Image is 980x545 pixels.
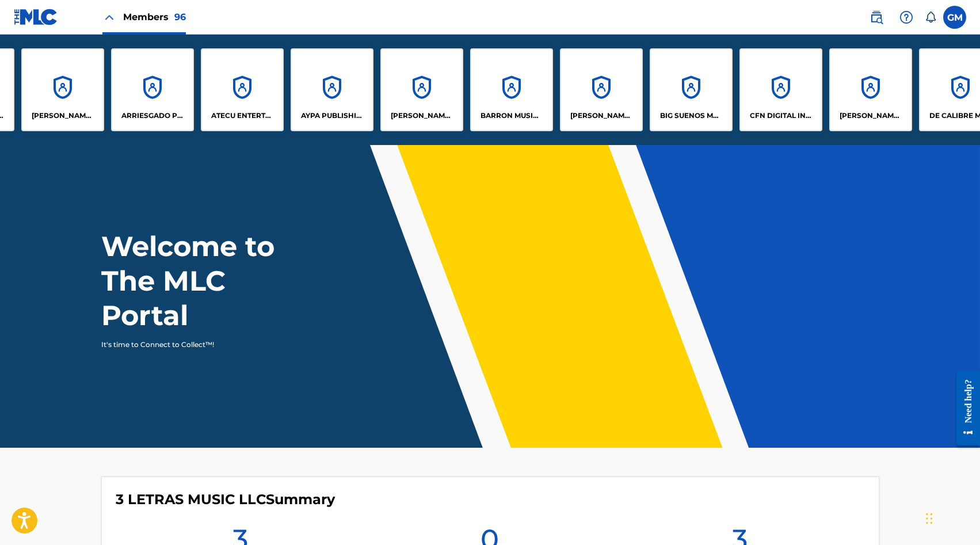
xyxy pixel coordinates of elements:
div: Help [895,6,918,29]
p: ATECU ENTERTAINMENT, LLC [211,110,274,121]
a: Accounts[PERSON_NAME] PRODUCTIONS [380,48,463,131]
a: Accounts[PERSON_NAME] TOLEDO [829,48,912,131]
img: Close [102,10,116,24]
span: 96 [174,12,186,22]
p: AZAR PRODUCTIONS [391,110,453,121]
p: BIG SUENOS MELODIES LLC [660,110,723,121]
a: AccountsBIG SUENOS MELODIES LLC [650,48,733,131]
a: Accounts[PERSON_NAME] MUSICA, LLC [21,48,104,131]
span: Members [123,10,186,24]
img: search [870,10,883,24]
iframe: Resource Center [948,361,980,454]
img: help [899,10,913,24]
a: AccountsBARRON MUSIC LLC [470,48,553,131]
iframe: Chat Widget [922,490,980,545]
p: BELTRAN MARTINEZ PUBLISHING LLC [570,110,633,121]
p: AYPA PUBLISHING LLC [301,110,364,121]
a: Accounts[PERSON_NAME] PUBLISHING LLC [560,48,643,131]
p: ARRIESGADO PUBLISHING INC [121,110,184,121]
h4: 3 LETRAS MUSIC LLC [116,491,335,508]
p: BARRON MUSIC LLC [481,110,543,121]
a: AccountsATECU ENTERTAINMENT, LLC [201,48,284,131]
div: Arrastrar [926,501,933,536]
p: ANGULO MUSICA, LLC [32,110,94,121]
a: AccountsARRIESGADO PUBLISHING INC [111,48,194,131]
a: Public Search [865,6,888,29]
div: Widget de chat [922,490,980,545]
p: It's time to Connect to Collect™! [101,340,301,350]
a: AccountsAYPA PUBLISHING LLC [291,48,373,131]
p: CUITLAHUAC VEGA TOLEDO [840,110,902,121]
p: CFN DIGITAL INC. [750,110,813,121]
h1: Welcome to The MLC Portal [101,229,317,333]
a: AccountsCFN DIGITAL INC. [739,48,822,131]
img: MLC Logo [14,9,58,25]
div: User Menu [943,6,966,29]
div: Notifications [925,12,936,23]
